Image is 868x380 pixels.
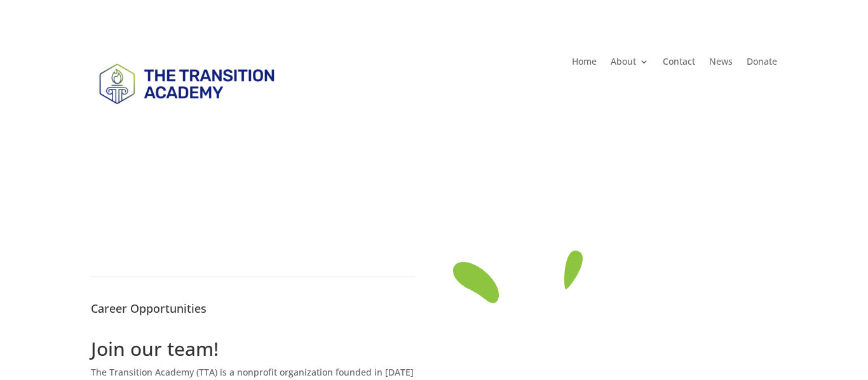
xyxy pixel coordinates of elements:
[709,57,733,71] a: News
[241,150,627,162] span: Real World Learning and workforce development for high school students with disabilities
[453,251,583,303] img: tutor-09_green
[572,57,597,71] a: Home
[747,57,777,71] a: Donate
[91,52,281,114] img: TTA Brand_TTA Primary Logo_Horizontal_Light BG
[91,339,415,365] h1: Join our team!
[663,57,695,71] a: Contact
[91,105,281,117] a: Logo-Noticias
[611,57,649,71] a: About
[91,303,415,320] h4: Career Opportunities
